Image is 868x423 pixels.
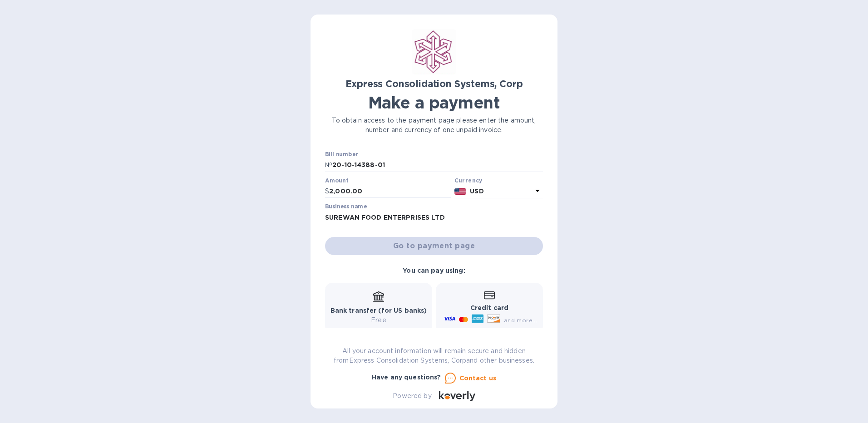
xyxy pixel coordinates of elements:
h1: Make a payment [325,93,543,112]
b: You can pay using: [403,267,465,274]
label: Amount [325,178,348,183]
p: № [325,160,332,170]
input: 0.00 [329,185,451,198]
b: USD [470,187,483,195]
b: Bank transfer (for US banks) [330,307,427,314]
b: Credit card [470,304,508,311]
b: Have any questions? [372,374,441,381]
input: Enter bill number [332,158,543,172]
b: Currency [454,177,483,184]
label: Bill number [325,152,358,157]
label: Business name [325,204,367,210]
span: and more... [504,317,537,324]
u: Contact us [459,374,497,382]
input: Enter business name [325,211,543,224]
p: To obtain access to the payment page please enter the amount, number and currency of one unpaid i... [325,116,543,135]
p: Powered by [393,391,431,401]
p: $ [325,187,329,196]
p: All your account information will remain secure and hidden from Express Consolidation Systems, Co... [325,346,543,365]
img: USD [454,188,467,195]
p: Free [330,315,427,325]
b: Express Consolidation Systems, Corp [345,78,523,89]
